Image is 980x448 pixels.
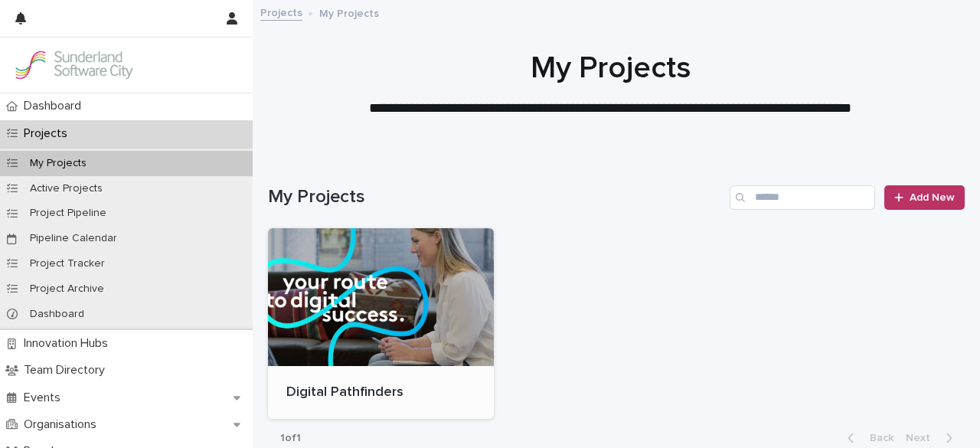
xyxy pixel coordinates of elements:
[18,391,73,405] p: Events
[861,433,893,443] span: Back
[906,433,939,443] span: Next
[730,185,875,210] input: Search
[18,336,120,351] p: Innovation Hubs
[18,417,109,432] p: Organisations
[18,308,96,321] p: Dashboard
[884,185,965,210] a: Add New
[18,207,119,220] p: Project Pipeline
[18,257,117,270] p: Project Tracker
[18,232,129,245] p: Pipeline Calendar
[268,186,724,208] h1: My Projects
[319,4,379,21] p: My Projects
[260,3,302,21] a: Projects
[286,384,475,401] p: Digital Pathfinders
[910,192,955,203] span: Add New
[900,431,965,445] button: Next
[18,182,115,195] p: Active Projects
[18,363,117,378] p: Team Directory
[18,157,99,170] p: My Projects
[18,126,80,141] p: Projects
[268,228,494,420] a: Digital Pathfinders
[18,99,93,113] p: Dashboard
[12,50,135,80] img: Kay6KQejSz2FjblR6DWv
[268,50,953,87] h1: My Projects
[835,431,900,445] button: Back
[18,283,116,296] p: Project Archive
